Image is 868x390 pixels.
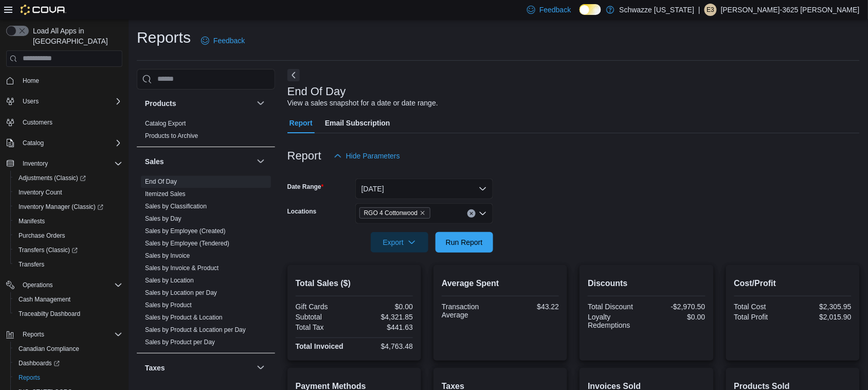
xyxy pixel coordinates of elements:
button: Taxes [255,362,267,374]
button: Products [255,97,267,110]
button: Clear input [467,209,476,218]
button: Catalog [19,137,48,149]
span: Sales by Employee (Created) [145,227,226,236]
span: Sales by Location [145,277,194,285]
h2: Cost/Profit [734,277,852,290]
input: Dark Mode [580,4,601,15]
div: $4,321.85 [356,313,413,321]
span: Transfers [19,260,44,269]
span: Sales by Location per Day [145,289,217,297]
a: Transfers (Classic) [10,243,126,257]
button: Export [371,232,428,253]
div: View a sales snapshot for a date or date range. [287,98,438,109]
span: Home [23,77,39,85]
span: Sales by Product & Location [145,314,223,322]
button: Inventory Count [10,185,126,200]
span: Operations [23,281,53,289]
h2: Discounts [588,277,705,290]
button: Reports [10,370,126,385]
a: Sales by Day [145,216,182,223]
span: Hide Parameters [346,151,400,161]
div: Total Profit [734,313,791,321]
span: Run Report [446,237,483,247]
span: Adjustments (Classic) [14,172,122,184]
a: Manifests [14,215,49,227]
span: Operations [19,279,122,291]
button: [DATE] [355,179,493,199]
button: Manifests [10,214,126,228]
button: Operations [19,279,57,291]
p: [PERSON_NAME]-3625 [PERSON_NAME] [721,4,860,16]
span: Load All Apps in [GEOGRAPHIC_DATA] [29,26,122,46]
a: Sales by Product & Location [145,314,223,322]
a: Sales by Product per Day [145,339,215,346]
button: Home [2,73,126,88]
button: Run Report [436,232,493,253]
span: Cash Management [14,293,122,306]
div: Total Cost [734,303,791,311]
h1: Reports [137,27,191,48]
button: Reports [19,328,48,341]
span: Report [290,113,313,133]
span: Inventory Manager (Classic) [19,203,103,211]
span: Canadian Compliance [14,343,122,355]
div: $2,015.90 [795,313,852,321]
div: $43.22 [502,303,559,311]
p: | [698,4,700,16]
h3: Taxes [145,363,165,373]
span: Home [19,74,122,87]
h3: Sales [145,156,164,167]
div: Gift Cards [296,303,352,311]
a: Sales by Product & Location per Day [145,327,246,334]
a: Itemized Sales [145,191,186,198]
button: Taxes [145,363,252,373]
span: Dashboards [19,359,60,367]
span: Export [377,232,422,253]
button: Traceabilty Dashboard [10,307,126,321]
button: Sales [255,155,267,168]
button: Open list of options [479,209,487,218]
h3: Report [287,150,321,162]
span: Purchase Orders [14,229,122,242]
span: Customers [19,116,122,129]
div: $0.00 [649,313,706,321]
span: End Of Day [145,178,177,186]
div: Products [137,118,275,147]
span: Users [23,97,39,105]
span: Sales by Classification [145,203,207,211]
a: Purchase Orders [14,229,69,242]
div: Transaction Average [442,303,498,319]
span: Purchase Orders [19,232,65,240]
a: Transfers (Classic) [14,244,82,256]
button: Sales [145,156,252,167]
a: Dashboards [10,356,126,370]
span: Inventory Count [14,186,122,199]
a: Products to Archive [145,133,198,140]
button: Inventory [2,156,126,171]
span: Sales by Product per Day [145,339,215,347]
span: Users [19,95,122,108]
span: Catalog Export [145,120,186,128]
button: Cash Management [10,292,126,307]
span: Customers [23,118,52,127]
a: Sales by Employee (Created) [145,228,226,235]
a: Sales by Location per Day [145,290,217,297]
span: Traceabilty Dashboard [19,310,80,318]
a: Catalog Export [145,120,186,128]
div: Sales [137,176,275,353]
button: Products [145,98,252,109]
button: Users [19,95,43,108]
div: $4,763.48 [356,342,413,350]
span: Canadian Compliance [19,345,79,353]
span: Inventory Count [19,188,62,197]
button: Purchase Orders [10,228,126,243]
span: Catalog [19,137,122,149]
a: Traceabilty Dashboard [14,308,84,320]
span: Cash Management [19,295,70,304]
a: Reports [14,371,44,384]
button: Customers [2,115,126,130]
span: Sales by Product & Location per Day [145,326,246,334]
span: Adjustments (Classic) [19,174,86,182]
div: $2,305.95 [795,303,852,311]
strong: Total Invoiced [296,342,343,350]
